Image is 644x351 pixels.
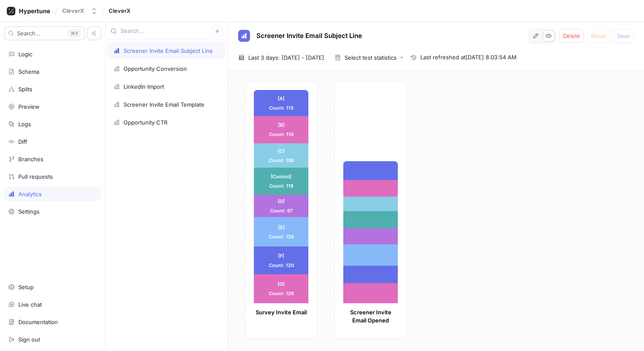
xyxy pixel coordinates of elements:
div: Screener Invite Email Subject Line [124,47,213,54]
button: Save [613,29,634,43]
div: [B] Count: 119 [254,116,308,143]
div: [F] Count: 120 [254,247,308,274]
div: Logs [18,121,31,128]
div: [E] Count: 129 [254,217,308,247]
p: Survey Invite Email [254,308,308,317]
span: Search... [17,31,40,36]
p: Screener Invite Email Opened [343,308,398,325]
div: Live chat [18,301,42,308]
span: Last 3 days: [DATE] - [DATE] [248,53,324,62]
div: Opportunity CTR [124,119,167,126]
div: K [68,29,81,38]
div: Settings [18,208,40,215]
button: CleverX [59,4,101,18]
span: Reset [591,33,606,38]
div: Documentation [18,319,58,325]
div: LinkedIn Import [124,83,164,90]
input: Search... [121,27,212,35]
div: Logic [18,51,32,58]
div: CleverX [62,7,84,15]
div: Screener Invite Email Template [124,101,204,108]
div: Splits [18,86,32,93]
div: [D] Count: 97 [254,195,308,217]
div: Setup [18,284,34,290]
button: Reset [587,29,610,43]
div: Schema [18,68,39,75]
div: Pull requests [18,173,53,180]
div: [Control] Count: 118 [254,168,308,195]
div: Analytics [18,191,42,197]
span: Save [617,33,630,38]
span: Last refreshed at [DATE] 8:03:54 AM [420,53,517,62]
div: Preview [18,103,40,110]
div: Select test statistics [345,55,397,61]
button: Select test statistics [331,51,407,64]
button: Delete [559,29,584,43]
div: [C] Count: 106 [254,143,308,168]
a: Documentation [4,315,101,329]
div: [G] Count: 126 [254,274,308,303]
span: CleverX [109,8,130,14]
div: Branches [18,156,43,162]
span: Delete [563,33,580,38]
button: Search...K [4,26,85,40]
div: [A] Count: 113 [254,90,308,116]
span: Screener Invite Email Subject Line [256,32,362,39]
div: Opportunity Conversion [124,65,187,72]
div: Diff [18,138,27,145]
div: Sign out [18,336,40,343]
